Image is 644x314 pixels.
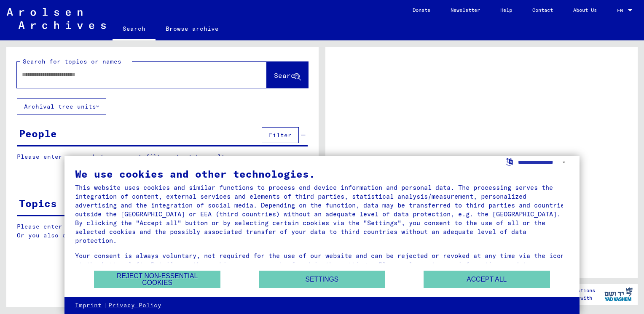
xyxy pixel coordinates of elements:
[17,222,308,240] p: Please enter a search term or set filters to get results. Or you also can browse the manually.
[94,271,220,288] button: Reject non-essential cookies
[23,58,121,65] mat-label: Search for topics or names
[156,19,229,39] a: Browse archive
[424,271,550,288] button: Accept all
[17,98,106,114] button: Archival tree units
[75,301,102,310] a: Imprint
[75,183,569,245] div: This website uses cookies and similar functions to process end device information and personal da...
[269,131,292,139] span: Filter
[267,62,308,88] button: Search
[617,8,626,13] span: EN
[274,71,299,80] span: Search
[259,271,385,288] button: Settings
[603,284,634,305] img: yv_logo.png
[75,169,569,179] div: We use cookies and other technologies.
[75,251,569,278] div: Your consent is always voluntary, not required for the use of our website and can be rejected or ...
[108,301,161,310] a: Privacy Policy
[7,8,106,29] img: Arolsen_neg.svg
[262,127,299,143] button: Filter
[17,152,308,161] p: Please enter a search term or set filters to get results.
[19,126,57,141] div: People
[19,196,57,211] div: Topics
[113,19,156,40] a: Search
